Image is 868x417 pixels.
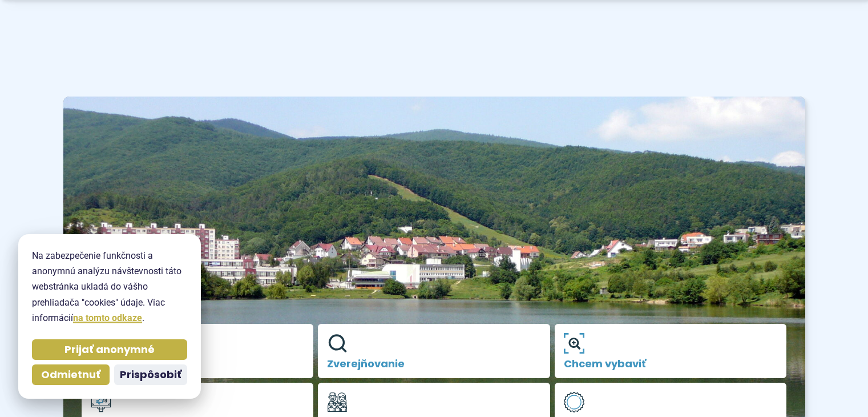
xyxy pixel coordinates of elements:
a: Zverejňovanie [318,324,550,379]
a: na tomto odkaze [73,312,142,323]
span: Zverejňovanie [327,358,541,370]
a: Chcem vybaviť [555,324,787,379]
p: Na zabezpečenie funkčnosti a anonymnú analýzu návštevnosti táto webstránka ukladá do vášho prehli... [32,248,187,326]
span: Prijať anonymné [64,343,155,356]
span: Odmietnuť [41,368,100,382]
span: Prispôsobiť [120,368,181,382]
button: Prispôsobiť [114,364,187,385]
button: Prijať anonymné [32,339,187,360]
button: Odmietnuť [32,364,110,385]
span: Chcem vybaviť [564,358,778,370]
